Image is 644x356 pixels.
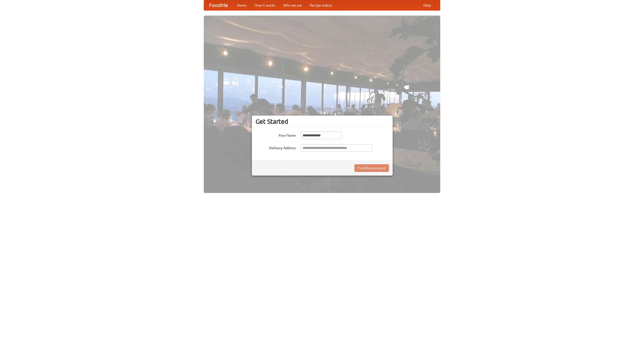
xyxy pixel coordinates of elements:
label: Your Name [256,132,296,138]
a: Recipe videos [306,0,336,10]
h3: Get Started [256,118,389,125]
button: Find Restaurants! [354,164,389,172]
a: How it works [251,0,279,10]
a: Who we are [279,0,306,10]
a: Home [233,0,251,10]
a: FoodMe [204,0,233,10]
a: Help [419,0,435,10]
label: Delivery Address [256,144,296,150]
